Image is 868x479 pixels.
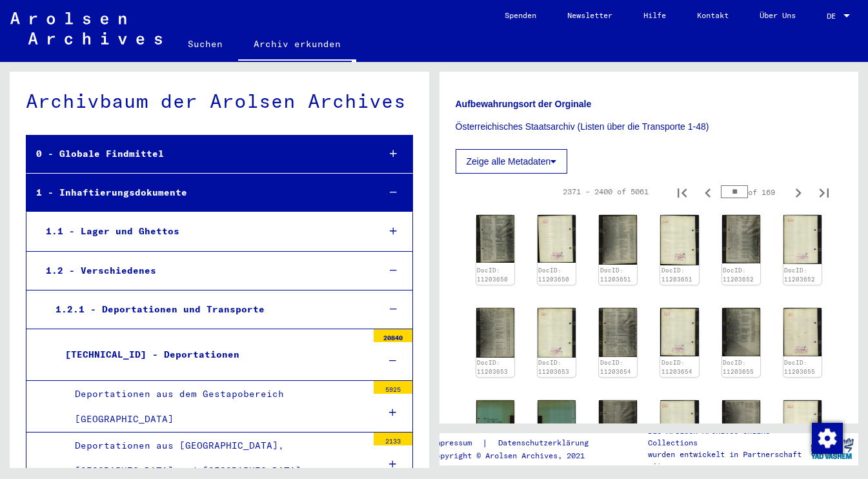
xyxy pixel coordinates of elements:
img: yv_logo.png [808,433,856,465]
img: 002.jpg [538,400,576,453]
img: Zustimmung ändern [812,423,843,454]
p: Copyright © Arolsen Archives, 2021 [431,450,604,462]
a: DocID: 11203655 [723,359,754,375]
img: 001.jpg [599,308,637,356]
a: DocID: 11203653 [477,359,508,375]
a: DocID: 11203654 [661,359,692,375]
div: 2371 – 2400 of 5061 [563,186,649,198]
a: DocID: 11203653 [538,359,569,375]
img: 001.jpg [599,215,637,265]
button: Zeige alle Metadaten [456,149,568,174]
div: Deportationen aus dem Gestapobereich [GEOGRAPHIC_DATA] [65,382,367,432]
img: 001.jpg [599,400,637,447]
a: Impressum [431,436,482,450]
p: Österreichisches Staatsarchiv (Listen über die Transporte 1-48) [456,120,843,134]
span: DE [827,12,841,21]
img: 002.jpg [538,215,576,263]
p: wurden entwickelt in Partnerschaft mit [648,449,805,472]
img: 002.jpg [660,308,698,356]
div: of 169 [721,186,785,198]
img: 001.jpg [722,308,760,356]
a: DocID: 11203650 [538,267,569,283]
a: DocID: 11203651 [600,267,631,283]
img: 001.jpg [722,215,760,263]
a: DocID: 11203652 [784,267,815,283]
a: Suchen [172,28,238,59]
button: Last page [811,179,837,205]
img: 002.jpg [660,215,698,265]
img: 002.jpg [783,215,822,264]
div: 5925 [374,381,412,394]
div: 1.2.1 - Deportationen und Transporte [46,297,368,322]
img: 001.jpg [476,308,514,357]
img: 002.jpg [538,308,576,358]
p: Die Arolsen Archives Online-Collections [648,425,805,449]
img: 001.jpg [476,400,514,452]
div: 1.1 - Lager und Ghettos [36,219,368,244]
div: 20840 [374,329,412,342]
div: [TECHNICAL_ID] - Deportationen [56,342,367,367]
div: 1.2 - Verschiedenes [36,258,368,283]
button: Previous page [695,179,721,205]
a: DocID: 11203655 [784,359,815,375]
button: First page [669,179,695,205]
div: 1 - Inhaftierungsdokumente [26,180,368,205]
img: 002.jpg [783,400,822,450]
img: 002.jpg [783,308,822,356]
img: 002.jpg [660,400,698,449]
div: 0 - Globale Findmittel [26,141,368,167]
div: 2133 [374,433,412,445]
div: | [431,436,604,450]
div: Archivbaum der Arolsen Archives [26,87,413,116]
a: DocID: 11203651 [661,267,692,283]
a: Archiv erkunden [238,28,356,62]
img: Arolsen_neg.svg [10,12,162,45]
a: DocID: 11203652 [723,267,754,283]
button: Next page [785,179,811,205]
img: 001.jpg [476,215,514,263]
a: DocID: 11203650 [477,267,508,283]
b: Aufbewahrungsort der Orginale [456,99,592,109]
div: Zustimmung ändern [811,422,842,453]
a: Datenschutzerklärung [488,436,604,450]
a: DocID: 11203654 [600,359,631,375]
img: 001.jpg [722,400,760,449]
